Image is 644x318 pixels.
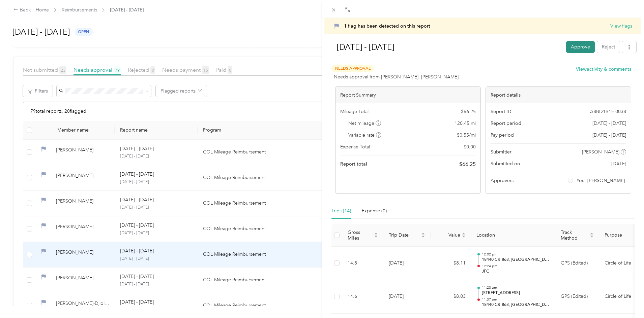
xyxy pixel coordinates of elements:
span: [DATE] - [DATE] [592,120,626,127]
div: Report details [486,87,631,103]
span: Needs Approval [331,65,374,72]
span: 1 flag has been detected on this report [344,23,430,29]
td: [DATE] [383,247,431,280]
span: caret-down [462,235,466,239]
th: Location [471,224,555,247]
p: 12:02 pm [482,252,550,257]
span: $ 66.25 [459,160,476,168]
td: 14.6 [342,280,383,314]
p: 11:20 am [482,285,550,290]
p: 18440 CR-863, [GEOGRAPHIC_DATA], [GEOGRAPHIC_DATA] [482,257,550,263]
button: Approve [566,41,595,53]
span: $ 0.00 [464,143,476,150]
span: Mileage Total [340,108,369,115]
th: Trip Date [383,224,431,247]
span: Purpose [605,232,639,238]
td: $8.11 [431,247,471,280]
span: You, [PERSON_NAME] [577,177,625,184]
span: $ 66.25 [461,108,476,115]
h1: Sep 14 - 27, 2025 [330,39,561,55]
td: 14.8 [342,247,383,280]
button: View flags [610,23,632,30]
th: Value [431,224,471,247]
span: caret-up [462,232,466,236]
span: [DATE] [611,160,626,167]
span: Trip Date [389,232,420,238]
span: caret-down [374,235,378,239]
span: Track Method [561,229,588,241]
span: Needs approval from [PERSON_NAME], [PERSON_NAME] [334,73,459,80]
p: 12:24 pm [482,264,550,269]
p: JFC [482,269,550,275]
span: Submitter [491,148,511,155]
span: Net mileage [348,120,381,127]
span: Report period [491,120,521,127]
button: Viewactivity & comments [576,66,631,73]
span: caret-up [421,232,425,236]
div: Trips (14) [331,207,351,215]
td: GPS (Edited) [555,247,599,280]
span: caret-up [590,232,594,236]
span: Gross Miles [348,229,373,241]
span: Submitted on [491,160,520,167]
span: Approvers [491,177,514,184]
th: Gross Miles [342,224,383,247]
span: caret-down [421,235,425,239]
p: 18440 CR-863, [GEOGRAPHIC_DATA], [GEOGRAPHIC_DATA] [482,302,550,308]
p: 11:37 am [482,297,550,302]
span: caret-up [374,232,378,236]
td: GPS (Edited) [555,280,599,314]
span: [PERSON_NAME] [582,148,619,155]
span: caret-down [590,235,594,239]
th: Track Method [555,224,599,247]
div: Expense (0) [362,207,387,215]
span: Expense Total [340,143,370,150]
span: Pay period [491,132,514,139]
span: Report total [340,161,367,168]
iframe: Everlance-gr Chat Button Frame [606,280,644,318]
span: 120.45 mi [455,120,476,127]
span: $ 0.55 / mi [457,132,476,139]
span: A8BD1B1E-0038 [590,108,626,115]
span: Variable rate [348,132,381,139]
span: [DATE] - [DATE] [592,132,626,139]
td: $8.03 [431,280,471,314]
button: Reject [597,41,620,53]
div: Report Summary [335,87,480,103]
span: Value [436,232,460,238]
td: [DATE] [383,280,431,314]
p: [STREET_ADDRESS] [482,290,550,296]
span: Report ID [491,108,511,115]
